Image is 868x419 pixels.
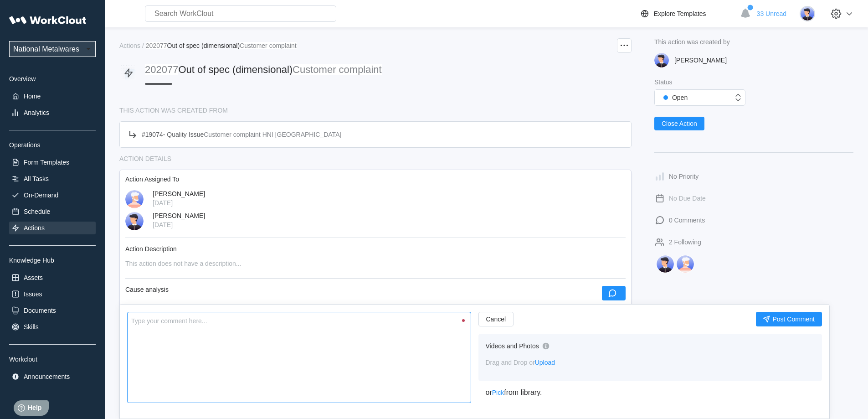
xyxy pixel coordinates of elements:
[119,155,632,162] div: ACTION DETAILS
[9,321,96,333] a: Skills
[9,156,96,169] a: Form Templates
[167,131,204,138] span: Quality Issue
[125,190,144,208] img: user-3.png
[654,53,669,67] img: user-5.png
[9,356,96,363] div: Workclout
[676,255,694,273] img: Randy Fetting
[153,190,205,197] div: [PERSON_NAME]
[9,271,96,284] a: Assets
[153,212,205,219] div: [PERSON_NAME]
[9,370,96,383] a: Announcements
[756,312,822,326] button: Post Comment
[24,224,45,232] div: Actions
[119,121,632,148] a: #19074- Quality IssueCustomer complaintHNI [GEOGRAPHIC_DATA]
[153,221,205,228] div: [DATE]
[9,257,96,264] div: Knowledge Hub
[142,131,341,138] div: # 19074 -
[119,107,632,114] div: THIS ACTION WAS CREATED FROM
[119,42,140,49] div: Actions
[293,64,382,75] mark: Customer complaint
[24,109,49,116] div: Analytics
[9,90,96,103] a: Home
[674,57,727,64] div: [PERSON_NAME]
[757,10,786,17] span: 33 Unread
[669,217,705,224] div: 0 Comments
[24,323,39,331] div: Skills
[535,359,555,366] span: Upload
[9,106,96,119] a: Analytics
[639,8,735,19] a: Explore Templates
[654,10,706,17] div: Explore Templates
[669,195,706,202] div: No Due Date
[24,373,70,380] div: Announcements
[125,176,626,183] div: Action Assigned To
[145,5,336,22] input: Search WorkClout
[9,288,96,300] a: Issues
[486,388,815,397] div: or from library.
[262,131,342,138] mark: HNI [GEOGRAPHIC_DATA]
[24,290,42,298] div: Issues
[24,191,58,199] div: On-Demand
[146,42,167,49] mark: 202077
[486,359,555,366] span: Drag and Drop or
[24,175,49,182] div: All Tasks
[9,222,96,234] a: Actions
[142,42,144,49] div: /
[669,238,701,246] div: 2 Following
[240,42,297,49] mark: Customer complaint
[654,78,853,86] div: Status
[178,64,293,75] span: Out of spec (dimensional)
[119,42,142,49] a: Actions
[659,91,688,104] div: Open
[9,172,96,185] a: All Tasks
[492,389,504,396] span: Pick
[24,208,50,215] div: Schedule
[24,307,56,314] div: Documents
[9,205,96,218] a: Schedule
[145,64,178,75] mark: 202077
[9,189,96,202] a: On-Demand
[24,159,69,166] div: Form Templates
[800,6,815,21] img: user-5.png
[204,131,261,138] mark: Customer complaint
[125,260,626,267] div: This action does not have a description...
[486,342,539,350] div: Videos and Photos
[125,212,144,230] img: user-5.png
[654,38,853,46] div: This action was created by
[153,199,205,207] div: [DATE]
[9,141,96,149] div: Operations
[486,316,506,322] span: Cancel
[24,93,41,100] div: Home
[9,304,96,317] a: Documents
[478,312,514,326] button: Cancel
[662,120,697,127] span: Close Action
[24,274,43,281] div: Assets
[772,316,815,322] span: Post Comment
[669,173,699,180] div: No Priority
[125,286,169,293] div: Cause analysis
[9,75,96,83] div: Overview
[125,300,626,308] div: -
[125,245,626,253] div: Action Description
[656,255,674,273] img: Hugo Ley
[167,42,240,49] span: Out of spec (dimensional)
[654,117,704,130] button: Close Action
